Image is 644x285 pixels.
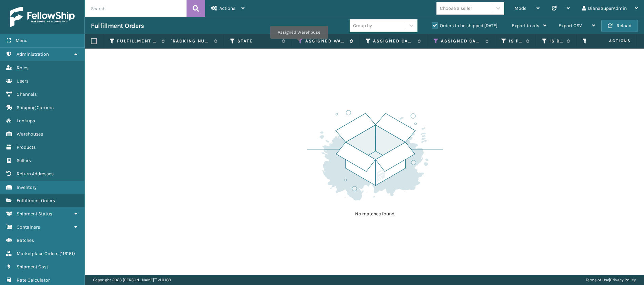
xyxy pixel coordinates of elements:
span: Menu [16,38,27,43]
span: Containers [17,224,40,230]
span: Administration [17,51,49,57]
span: Warehouses [17,131,43,137]
span: Actions [219,5,235,11]
div: Choose a seller [440,5,472,12]
label: Assigned Warehouse [305,38,346,44]
span: Products [17,144,36,150]
span: Export CSV [559,23,582,29]
label: State [237,38,278,44]
label: Is Prime [509,38,523,44]
span: Inventory [17,184,37,190]
label: Assigned Carrier Service [441,38,482,44]
a: Privacy Policy [610,278,636,282]
span: Fulfillment Orders [17,198,55,203]
span: Batches [17,237,34,243]
span: Return Addresses [17,171,54,177]
label: Is Buy Shipping [549,38,563,44]
span: Shipment Cost [17,264,48,270]
div: Group by [353,22,372,29]
span: Shipment Status [17,211,52,217]
p: Copyright 2023 [PERSON_NAME]™ v 1.0.188 [93,275,171,285]
h3: Fulfillment Orders [91,22,144,30]
span: Marketplace Orders [17,251,58,256]
span: Lookups [17,118,35,124]
label: Orders to be shipped [DATE] [432,23,497,29]
img: logo [10,7,75,27]
button: Reload [601,20,638,32]
a: Terms of Use [586,278,609,282]
span: Mode [514,5,526,11]
span: Shipping Carriers [17,105,54,110]
span: Rate Calculator [17,277,50,283]
div: | [586,275,636,285]
span: Roles [17,65,28,71]
label: Assigned Carrier [373,38,414,44]
label: Fulfillment Order Id [117,38,158,44]
span: Actions [588,35,635,47]
span: ( 116161 ) [59,251,75,256]
span: Users [17,78,28,84]
span: Sellers [17,158,31,163]
label: Tracking Number [170,38,211,44]
span: Channels [17,91,37,97]
span: Export to .xls [512,23,539,29]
